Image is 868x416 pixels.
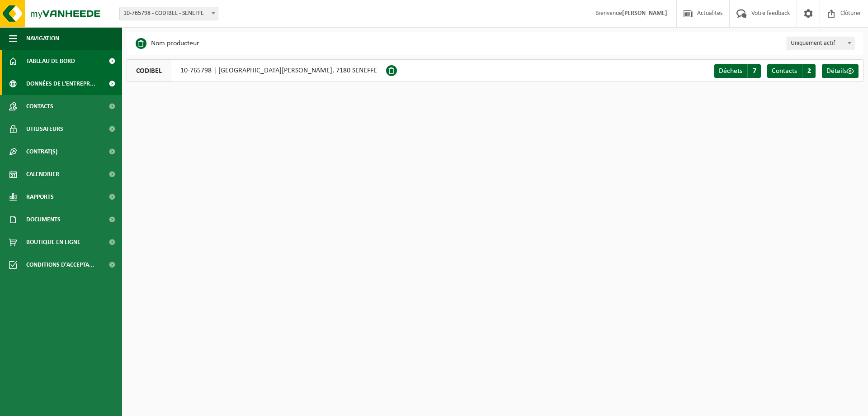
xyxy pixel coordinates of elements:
[787,37,854,50] span: Uniquement actif
[826,67,847,75] span: Détails
[26,27,59,50] span: Navigation
[127,60,171,81] span: CODIBEL
[136,37,199,50] li: Nom producteur
[622,10,667,17] strong: [PERSON_NAME]
[119,7,218,20] span: 10-765798 - CODIBEL - SENEFFE
[772,67,797,75] span: Contacts
[26,50,75,72] span: Tableau de bord
[822,64,859,78] a: Détails
[120,7,218,20] span: 10-765798 - CODIBEL - SENEFFE
[714,64,761,78] a: Déchets 7
[767,64,816,78] a: Contacts 2
[26,231,80,253] span: Boutique en ligne
[127,59,386,82] div: 10-765798 | [GEOGRAPHIC_DATA][PERSON_NAME], 7180 SENEFFE
[26,186,54,208] span: Rapports
[26,72,95,95] span: Données de l'entrepr...
[747,64,761,78] span: 7
[26,253,94,276] span: Conditions d'accepta...
[26,118,63,140] span: Utilisateurs
[787,37,854,50] span: Uniquement actif
[26,95,53,118] span: Contacts
[802,64,816,78] span: 2
[26,163,59,186] span: Calendrier
[26,140,57,163] span: Contrat(s)
[719,67,742,75] span: Déchets
[26,208,61,231] span: Documents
